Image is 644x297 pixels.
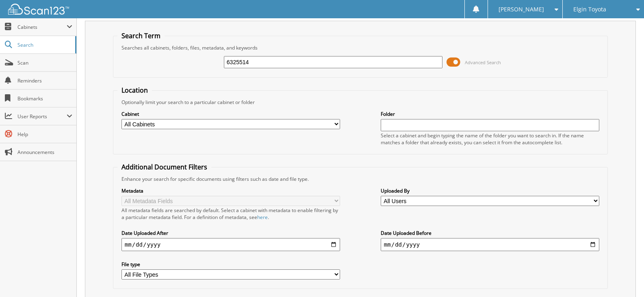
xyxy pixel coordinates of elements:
span: [PERSON_NAME] [499,7,544,12]
div: All metadata fields are searched by default. Select a cabinet with metadata to enable filtering b... [121,207,340,221]
label: Folder [381,111,599,117]
span: Reminders [17,77,72,84]
label: Date Uploaded After [121,230,340,236]
a: here [257,214,268,221]
div: Optionally limit your search to a particular cabinet or folder [117,99,603,106]
input: end [381,238,599,251]
span: Scan [17,59,72,66]
legend: Location [117,86,152,95]
iframe: Chat Widget [603,258,644,297]
div: Enhance your search for specific documents using filters such as date and file type. [117,176,603,182]
div: Select a cabinet and begin typing the name of the folder you want to search in. If the name match... [381,132,599,146]
img: scan123-logo-white.svg [8,4,69,15]
legend: Search Term [117,31,165,40]
input: start [121,238,340,251]
span: Elgin Toyota [573,7,606,12]
span: Cabinets [17,24,67,30]
span: Bookmarks [17,95,72,102]
span: Announcements [17,149,72,156]
label: Date Uploaded Before [381,230,599,236]
legend: Additional Document Filters [117,163,211,171]
span: Advanced Search [465,59,501,65]
label: Uploaded By [381,187,599,194]
label: Metadata [121,187,340,194]
span: Search [17,41,71,48]
div: Searches all cabinets, folders, files, metadata, and keywords [117,44,603,51]
span: User Reports [17,113,67,120]
label: Cabinet [121,111,340,117]
span: Help [17,131,72,138]
label: File type [121,261,340,268]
